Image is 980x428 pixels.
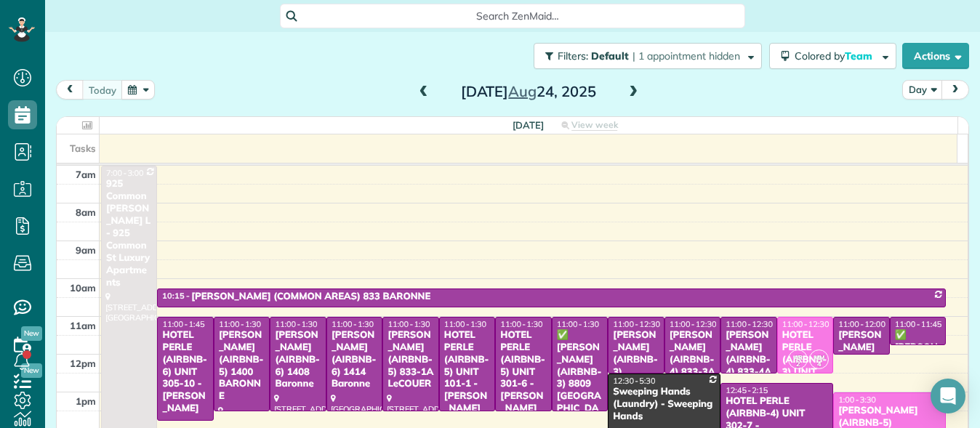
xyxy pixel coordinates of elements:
[782,319,830,329] span: 11:00 - 12:30
[21,326,42,341] span: New
[76,244,96,256] span: 9am
[387,329,435,390] div: [PERSON_NAME] (AIRBNB-5) 833-1A LeCOUER
[810,358,828,371] small: 4
[534,43,762,69] button: Filters: Default | 1 appointment hidden
[106,168,144,178] span: 7:00 - 3:00
[387,319,430,329] span: 11:00 - 1:30
[444,319,486,329] span: 11:00 - 1:30
[70,358,96,369] span: 12pm
[70,282,96,294] span: 10am
[500,319,542,329] span: 11:00 - 1:30
[726,385,768,395] span: 12:45 - 2:15
[794,353,803,361] span: AR
[508,82,537,100] span: Aug
[612,329,660,379] div: [PERSON_NAME] (AIRBNB-3)
[558,49,588,62] span: Filters:
[571,119,618,131] span: View week
[76,395,96,407] span: 1pm
[275,319,317,329] span: 11:00 - 1:30
[513,119,544,131] span: [DATE]
[838,319,885,329] span: 11:00 - 12:00
[76,206,96,218] span: 8am
[70,320,96,331] span: 11am
[669,329,716,415] div: [PERSON_NAME] (AIRBNB-4) 833-3A THE 10TH [MEDICAL_DATA]
[332,319,374,329] span: 11:00 - 1:30
[895,319,942,329] span: 11:00 - 11:45
[557,319,599,329] span: 11:00 - 1:30
[613,376,655,386] span: 12:30 - 5:30
[70,142,96,154] span: Tasks
[814,353,824,361] span: MM
[105,178,153,288] div: 925 Common [PERSON_NAME] L - 925 Common St Luxury Apartments
[613,319,660,329] span: 11:00 - 12:30
[612,386,716,423] div: Sweeping Hands (Laundry) - Sweeping Hands
[838,329,885,415] div: [PERSON_NAME] (AIRBNB-2) 833-2A THE [PERSON_NAME]
[191,291,430,303] div: [PERSON_NAME] (COMMON AREAS) 833 BARONNE
[274,329,322,390] div: [PERSON_NAME] (AIRBNB-6) 1408 Baronne
[931,379,965,413] div: Open Intercom Messenger
[499,329,547,415] div: HOTEL PERLE (AIRBNB-5) UNIT 301-6 - [PERSON_NAME]
[161,329,209,415] div: HOTEL PERLE (AIRBNB-6) UNIT 305-10 - [PERSON_NAME]
[443,329,491,415] div: HOTEL PERLE (AIRBNB-5) UNIT 101-1 - [PERSON_NAME]
[789,358,807,371] small: 2
[162,319,204,329] span: 11:00 - 1:45
[219,319,261,329] span: 11:00 - 1:30
[76,169,96,180] span: 7am
[331,329,378,390] div: [PERSON_NAME] (AIRBNB-6) 1414 Baronne
[726,319,773,329] span: 11:00 - 12:30
[591,49,630,62] span: Default
[902,43,969,69] button: Actions
[670,319,717,329] span: 11:00 - 12:30
[438,84,619,100] h2: [DATE] 24, 2025
[782,329,829,415] div: HOTEL PERLE (AIRBNB-3) UNIT 304-9 - [PERSON_NAME]
[725,329,773,390] div: [PERSON_NAME] (AIRBNB-4) 833-4A ZIGGY
[56,80,84,100] button: prev
[941,80,969,100] button: next
[902,80,943,100] button: Day
[82,80,123,100] button: today
[769,43,896,69] button: Colored byTeam
[838,395,876,405] span: 1:00 - 3:30
[526,43,762,69] a: Filters: Default | 1 appointment hidden
[218,329,265,403] div: [PERSON_NAME] (AIRBNB-5) 1400 BARONNE
[845,49,875,62] span: Team
[795,49,877,62] span: Colored by
[632,49,740,62] span: | 1 appointment hidden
